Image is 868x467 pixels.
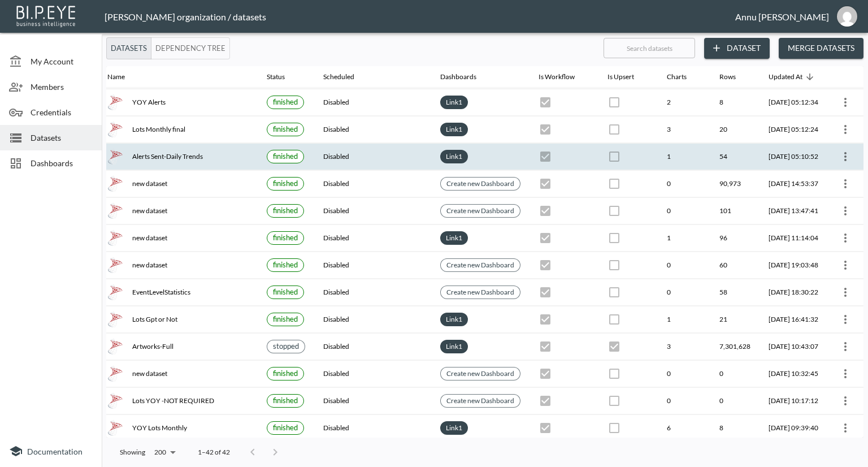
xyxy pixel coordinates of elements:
div: EventLevelStatistics [107,284,249,300]
button: more [836,202,854,220]
button: annu@mutualart.com [829,3,865,30]
th: 2 [658,89,710,116]
th: {"type":{},"key":null,"ref":null,"props":{"size":"small","label":{"type":{},"key":null,"ref":null... [258,144,314,170]
a: Link1 [444,421,465,434]
button: Merge Datasets [779,38,863,59]
th: {"type":"div","key":null,"ref":null,"props":{"style":{"display":"flex","gap":16,"alignItems":"cen... [98,415,258,442]
div: Alerts Sent-Daily Trends [107,149,249,165]
th: {"type":{"isMobxInjector":true,"displayName":"inject-with-userStore-stripeStore-datasetsStore(Obj... [827,252,863,279]
th: 2025-08-21, 10:32:45 [759,361,827,387]
div: Is Workflow [539,70,575,84]
th: {"type":"div","key":null,"ref":null,"props":{"style":{"display":"flex","gap":16,"alignItems":"cen... [98,334,258,360]
span: Is Upsert [607,70,649,84]
th: 58 [710,279,759,306]
span: Dashboards [440,70,491,84]
button: more [836,338,854,356]
div: new dataset [107,257,249,273]
div: Link1 [440,421,468,435]
div: Link1 [440,340,468,353]
th: {"type":{},"key":null,"ref":null,"props":{"disabled":true,"checked":true,"color":"primary","style... [530,144,598,170]
div: Rows [719,70,736,84]
span: finished [273,97,298,106]
th: {"type":"div","key":null,"ref":null,"props":{"style":{"display":"flex","gap":16,"alignItems":"cen... [98,198,258,224]
th: {"type":{},"key":null,"ref":null,"props":{"size":"small","clickable":true,"style":{"background":"... [431,198,530,224]
div: Charts [667,70,687,84]
th: {"type":{"isMobxInjector":true,"displayName":"inject-with-userStore-stripeStore-datasetsStore(Obj... [827,388,863,414]
th: 2025-08-24, 05:12:24 [759,116,827,143]
button: more [836,419,854,437]
th: Disabled [314,388,431,414]
span: finished [273,314,298,323]
th: {"type":{},"key":null,"ref":null,"props":{"size":"small","label":{"type":{},"key":null,"ref":null... [258,198,314,224]
span: finished [273,423,298,432]
th: {"type":"div","key":null,"ref":null,"props":{"style":{"display":"flex","gap":16,"alignItems":"cen... [98,361,258,387]
th: {"type":"div","key":null,"ref":null,"props":{"style":{"display":"flex","gap":16,"alignItems":"cen... [98,225,258,252]
th: 20 [710,116,759,143]
th: 2025-08-21, 19:03:48 [759,252,827,279]
img: mssql icon [107,94,123,110]
th: {"type":{},"key":null,"ref":null,"props":{"disabled":true,"checked":false,"color":"primary","styl... [598,252,658,279]
th: {"type":"div","key":null,"ref":null,"props":{"style":{"display":"flex","flexWrap":"wrap","gap":6}... [431,334,530,360]
th: {"type":{},"key":null,"ref":null,"props":{"disabled":true,"checked":false,"color":"primary","styl... [598,89,658,116]
th: 8 [710,415,759,442]
th: {"type":"div","key":null,"ref":null,"props":{"style":{"display":"flex","gap":16,"alignItems":"cen... [98,116,258,143]
span: stopped [273,341,299,351]
div: Link1 [440,313,468,326]
p: Showing [120,447,145,457]
th: {"type":"div","key":null,"ref":null,"props":{"style":{"display":"flex","flexWrap":"wrap","gap":6}... [431,415,530,442]
th: {"type":"div","key":null,"ref":null,"props":{"style":{"display":"flex","flexWrap":"wrap","gap":6}... [431,116,530,143]
a: Create new Dashboard [444,177,517,190]
th: 0 [658,171,710,197]
th: {"type":"div","key":null,"ref":null,"props":{"style":{"display":"flex","gap":16,"alignItems":"cen... [98,279,258,306]
p: 1–42 of 42 [198,447,230,457]
th: 0 [658,198,710,224]
div: 200 [150,445,180,460]
div: Create new Dashboard [440,394,520,408]
th: 101 [710,198,759,224]
th: 0 [658,279,710,306]
th: {"type":{"isMobxInjector":true,"displayName":"inject-with-userStore-stripeStore-datasetsStore(Obj... [827,89,863,116]
th: {"type":{},"key":null,"ref":null,"props":{"disabled":true,"checked":false,"color":"primary","styl... [598,388,658,414]
span: finished [273,287,298,296]
span: finished [273,206,298,215]
th: 2025-08-21, 09:39:40 [759,415,827,442]
div: Create new Dashboard [440,177,520,191]
th: 2025-08-21, 18:30:22 [759,279,827,306]
span: finished [273,369,298,378]
th: 2025-08-21, 10:17:12 [759,388,827,414]
th: {"type":{"isMobxInjector":true,"displayName":"inject-with-userStore-stripeStore-datasetsStore(Obj... [827,144,863,170]
button: Dataset [704,38,770,59]
span: finished [273,179,298,188]
th: {"type":"div","key":null,"ref":null,"props":{"style":{"display":"flex","flexWrap":"wrap","gap":6}... [431,144,530,170]
img: 30a3054078d7a396129f301891e268cf [837,6,857,27]
th: 60 [710,252,759,279]
a: Create new Dashboard [444,258,517,271]
th: {"type":{},"key":null,"ref":null,"props":{"disabled":true,"checked":true,"color":"primary","style... [530,306,598,333]
a: Documentation [9,444,93,458]
th: {"type":{},"key":null,"ref":null,"props":{"size":"small","label":{"type":{},"key":null,"ref":null... [258,225,314,252]
img: mssql icon [107,257,123,273]
th: {"type":{},"key":null,"ref":null,"props":{"disabled":true,"checked":false,"color":"primary","styl... [598,198,658,224]
th: {"type":{},"key":null,"ref":null,"props":{"disabled":true,"checked":false,"color":"primary","styl... [598,144,658,170]
a: Link1 [444,231,465,244]
div: Scheduled [323,70,354,84]
th: Disabled [314,361,431,387]
th: {"type":{},"key":null,"ref":null,"props":{"disabled":true,"checked":true,"color":"primary","style... [530,279,598,306]
div: Create new Dashboard [440,367,520,380]
img: mssql icon [107,203,123,219]
a: Link1 [444,96,465,109]
th: Disabled [314,334,431,360]
div: Status [267,70,285,84]
th: 3 [658,116,710,143]
th: 7,301,628 [710,334,759,360]
div: Create new Dashboard [440,286,520,299]
th: {"type":{},"key":null,"ref":null,"props":{"disabled":true,"checked":true,"color":"primary","style... [598,334,658,360]
img: mssql icon [107,284,123,300]
img: mssql icon [107,366,123,382]
button: more [836,310,854,328]
button: more [836,148,854,166]
span: Is Workflow [539,70,589,84]
span: Credentials [31,106,93,118]
th: {"type":{},"key":null,"ref":null,"props":{"size":"small","label":{"type":{},"key":null,"ref":null... [258,116,314,143]
div: Dashboards [440,70,476,84]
